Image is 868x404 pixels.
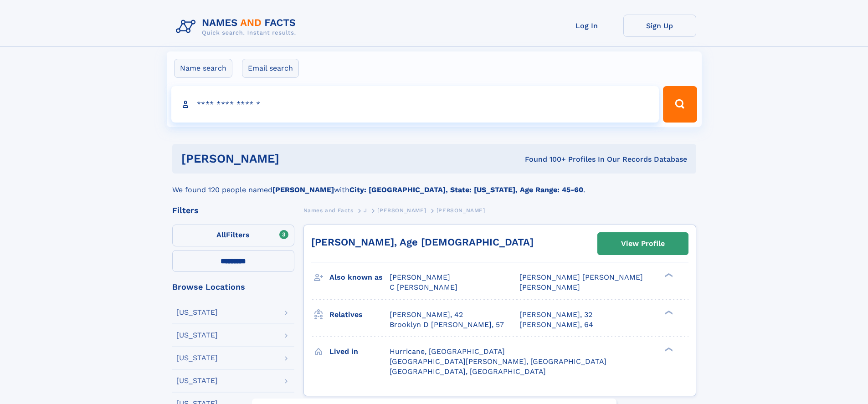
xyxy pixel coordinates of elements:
div: View Profile [621,233,665,254]
div: [US_STATE] [176,377,218,384]
span: [GEOGRAPHIC_DATA][PERSON_NAME], [GEOGRAPHIC_DATA] [390,357,606,366]
button: Search Button [663,86,697,123]
h3: Lived in [329,344,390,359]
label: Email search [242,59,299,78]
b: [PERSON_NAME] [272,185,334,194]
a: Sign Up [623,15,696,37]
a: [PERSON_NAME], 64 [519,320,593,330]
span: C [PERSON_NAME] [390,283,457,291]
div: ❯ [663,346,673,352]
span: [GEOGRAPHIC_DATA], [GEOGRAPHIC_DATA] [390,367,546,376]
b: City: [GEOGRAPHIC_DATA], State: [US_STATE], Age Range: 45-60 [349,185,583,194]
img: Logo Names and Facts [172,15,303,39]
a: Log In [550,15,623,37]
a: Brooklyn D [PERSON_NAME], 57 [390,320,504,330]
span: Hurricane, [GEOGRAPHIC_DATA] [390,347,505,356]
div: ❯ [663,309,673,315]
div: We found 120 people named with . [172,174,696,195]
div: [US_STATE] [176,309,218,316]
span: [PERSON_NAME] [437,207,485,214]
div: Found 100+ Profiles In Our Records Database [402,154,687,164]
div: Browse Locations [172,283,294,291]
a: View Profile [598,233,688,255]
div: [US_STATE] [176,332,218,339]
a: [PERSON_NAME], Age [DEMOGRAPHIC_DATA] [311,236,534,248]
a: [PERSON_NAME], 42 [390,310,463,320]
span: [PERSON_NAME] [377,207,426,214]
h3: Also known as [329,270,390,285]
label: Filters [172,225,294,246]
input: search input [171,86,659,123]
span: J [364,207,367,214]
a: J [364,205,367,216]
div: [US_STATE] [176,354,218,362]
div: ❯ [663,272,673,278]
div: Filters [172,206,294,215]
span: [PERSON_NAME] [390,273,450,281]
label: Name search [174,59,232,78]
h1: [PERSON_NAME] [181,153,402,164]
h3: Relatives [329,307,390,322]
span: [PERSON_NAME] [519,283,580,291]
a: [PERSON_NAME], 32 [519,310,592,320]
a: [PERSON_NAME] [377,205,426,216]
span: All [216,230,226,239]
a: Names and Facts [303,205,354,216]
span: [PERSON_NAME] [PERSON_NAME] [519,273,643,281]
